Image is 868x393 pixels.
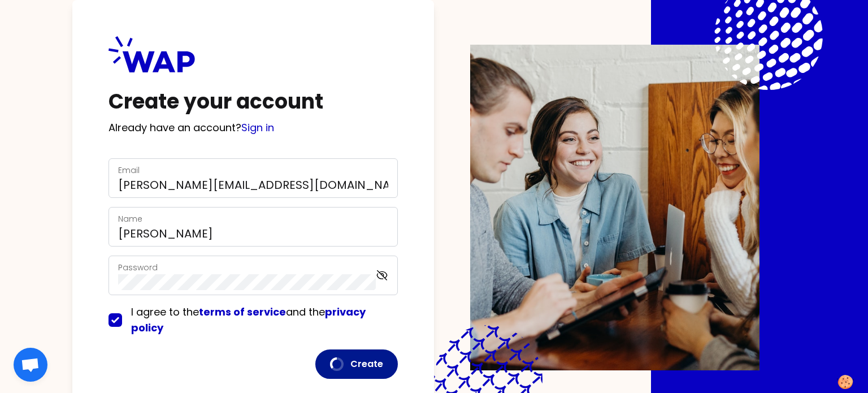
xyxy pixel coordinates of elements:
label: Email [118,165,140,176]
a: terms of service [199,305,286,319]
label: Password [118,262,158,273]
h1: Create your account [108,90,398,113]
img: Description [470,45,759,370]
a: Sign in [241,120,274,135]
button: Create [315,349,398,379]
p: Already have an account? [108,120,398,136]
div: Ouvrir le chat [14,348,47,382]
label: Name [118,213,142,224]
span: I agree to the and the [131,305,366,335]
